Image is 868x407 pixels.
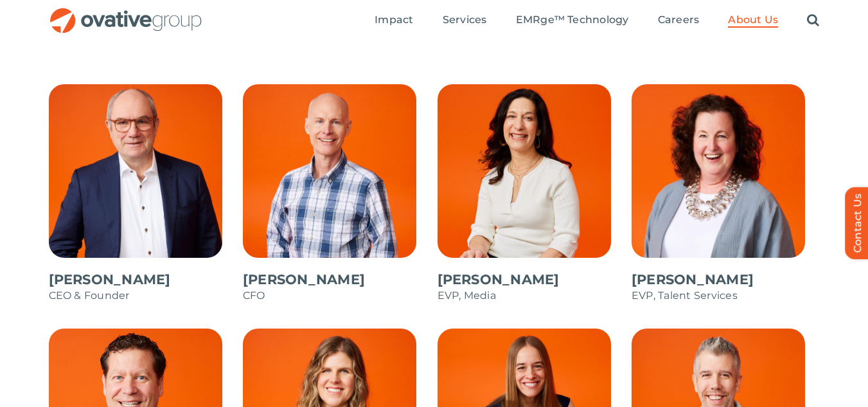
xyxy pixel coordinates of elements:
[658,14,700,28] a: Careers
[658,14,700,26] span: Careers
[516,14,629,26] span: EMRge™ Technology
[375,14,413,28] a: Impact
[728,14,778,26] span: About Us
[728,14,778,28] a: About Us
[443,14,487,26] span: Services
[375,14,413,26] span: Impact
[443,14,487,28] a: Services
[49,6,203,19] a: OG_Full_horizontal_RGB
[516,14,629,28] a: EMRge™ Technology
[807,14,819,28] a: Search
